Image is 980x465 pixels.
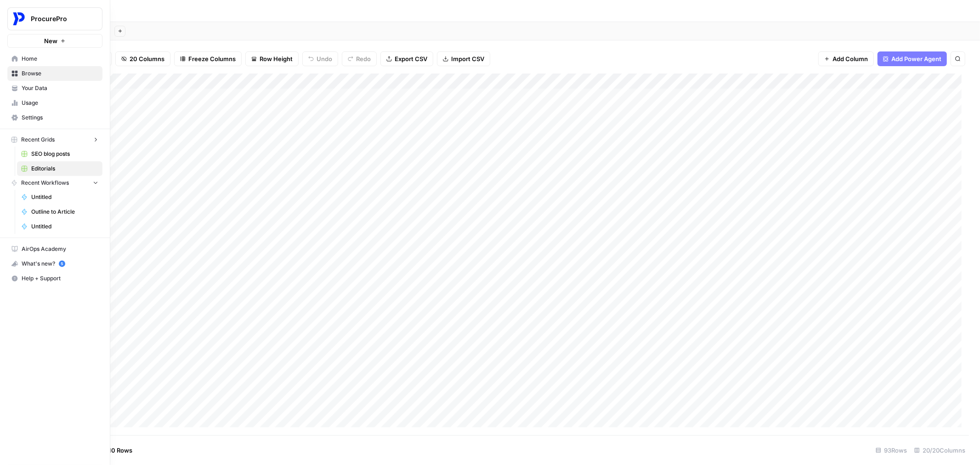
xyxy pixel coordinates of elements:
span: Freeze Columns [188,54,236,63]
span: Export CSV [395,54,427,63]
button: Help + Support [7,271,102,286]
a: Untitled [17,219,102,234]
span: Add Power Agent [891,54,941,63]
span: Add 10 Rows [96,446,132,455]
span: Untitled [31,193,98,201]
span: SEO blog posts [31,150,98,158]
button: Export CSV [380,51,433,66]
a: Settings [7,110,102,125]
button: New [7,34,102,48]
button: Recent Grids [7,133,102,147]
span: Import CSV [451,54,484,63]
div: 93 Rows [872,443,911,458]
a: SEO blog posts [17,147,102,161]
span: Editorials [31,164,98,173]
span: Untitled [31,222,98,231]
span: Add Column [833,54,868,63]
button: What's new? 5 [7,256,102,271]
span: Browse [22,69,98,78]
span: Recent Workflows [21,179,69,187]
span: New [44,36,57,45]
button: 20 Columns [115,51,170,66]
span: Settings [22,113,98,122]
button: Add Power Agent [878,51,947,66]
a: Editorials [17,161,102,176]
span: 20 Columns [130,54,164,63]
span: Home [22,55,98,63]
a: 5 [59,261,65,267]
button: Workspace: ProcurePro [7,7,102,30]
button: Add Column [818,51,874,66]
span: Help + Support [22,274,98,283]
text: 5 [61,261,63,266]
button: Recent Workflows [7,176,102,190]
span: AirOps Academy [22,245,98,253]
button: Freeze Columns [174,51,242,66]
img: ProcurePro Logo [11,11,27,27]
a: Untitled [17,190,102,204]
a: Outline to Article [17,204,102,219]
div: What's new? [8,257,102,271]
span: ProcurePro [31,14,86,23]
span: Outline to Article [31,208,98,216]
a: Usage [7,96,102,110]
span: Undo [317,54,332,63]
span: Redo [356,54,371,63]
button: Import CSV [437,51,490,66]
a: Browse [7,66,102,81]
span: Your Data [22,84,98,92]
button: Undo [302,51,338,66]
button: Redo [342,51,377,66]
a: Home [7,51,102,66]
div: 20/20 Columns [911,443,969,458]
span: Recent Grids [21,136,55,144]
a: AirOps Academy [7,242,102,256]
span: Row Height [260,54,293,63]
button: Row Height [245,51,299,66]
span: Usage [22,99,98,107]
a: Your Data [7,81,102,96]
